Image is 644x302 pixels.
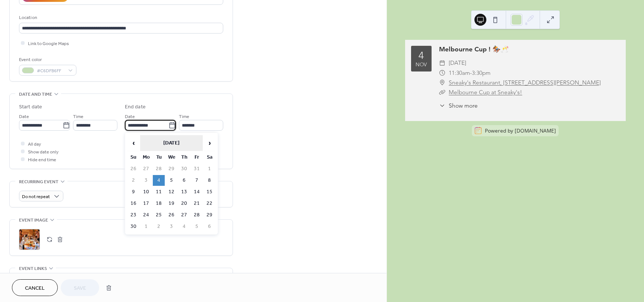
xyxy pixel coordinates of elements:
[165,187,177,197] td: 12
[203,198,215,209] td: 22
[203,210,215,220] td: 29
[203,175,215,186] td: 8
[178,221,190,232] td: 4
[125,103,146,111] div: End date
[19,56,75,64] div: Event color
[140,187,152,197] td: 10
[165,152,177,163] th: We
[203,163,215,174] td: 1
[127,221,139,232] td: 30
[25,284,45,292] span: Cancel
[73,113,83,121] span: Time
[19,14,222,22] div: Location
[165,175,177,186] td: 5
[128,136,139,150] span: ‹
[449,58,466,68] span: [DATE]
[485,127,556,134] div: Powered by
[439,101,478,110] button: ​Show more
[449,78,601,88] a: Sneaky's Restaurant, [STREET_ADDRESS][PERSON_NAME]
[140,210,152,220] td: 24
[191,175,203,186] td: 7
[140,152,152,163] th: Mo
[178,187,190,197] td: 13
[439,58,446,68] div: ​
[125,113,135,121] span: Date
[127,210,139,220] td: 23
[140,198,152,209] td: 17
[12,279,58,296] button: Cancel
[153,175,165,186] td: 4
[203,221,215,232] td: 6
[28,40,69,48] span: Link to Google Maps
[19,90,52,98] span: Date and time
[178,163,190,174] td: 30
[449,89,522,96] a: Melbourne Cup at Sneaky's!
[449,101,478,110] span: Show more
[165,198,177,209] td: 19
[153,198,165,209] td: 18
[127,187,139,197] td: 9
[153,163,165,174] td: 28
[19,265,47,273] span: Event links
[127,175,139,186] td: 2
[140,221,152,232] td: 1
[470,68,472,78] span: -
[127,198,139,209] td: 16
[191,187,203,197] td: 14
[178,175,190,186] td: 6
[191,163,203,174] td: 31
[515,127,556,134] a: [DOMAIN_NAME]
[28,148,59,156] span: Show date only
[449,68,470,78] span: 11:30am
[439,78,446,88] div: ​
[19,178,59,186] span: Recurring event
[419,50,424,61] div: 4
[165,221,177,232] td: 3
[439,68,446,78] div: ​
[19,216,48,224] span: Event image
[140,175,152,186] td: 3
[127,152,139,163] th: Su
[153,152,165,163] th: Tu
[472,68,490,78] span: 3:30pm
[165,163,177,174] td: 29
[153,221,165,232] td: 2
[165,210,177,220] td: 26
[191,210,203,220] td: 28
[19,113,29,121] span: Date
[439,45,509,53] a: Melbourne Cup ! 🏇🥂
[203,152,215,163] th: Sa
[439,101,446,110] div: ​
[153,187,165,197] td: 11
[178,210,190,220] td: 27
[191,198,203,209] td: 21
[178,152,190,163] th: Th
[28,156,56,164] span: Hide end time
[22,193,50,201] span: Do not repeat
[140,163,152,174] td: 27
[19,103,42,111] div: Start date
[191,152,203,163] th: Fr
[153,210,165,220] td: 25
[204,136,215,150] span: ›
[179,113,189,121] span: Time
[191,221,203,232] td: 5
[416,62,427,67] div: Nov
[19,229,40,250] div: ;
[178,198,190,209] td: 20
[127,163,139,174] td: 26
[140,135,203,151] th: [DATE]
[439,88,446,97] div: ​
[28,140,41,148] span: All day
[37,67,64,75] span: #C6DFB6FF
[203,187,215,197] td: 15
